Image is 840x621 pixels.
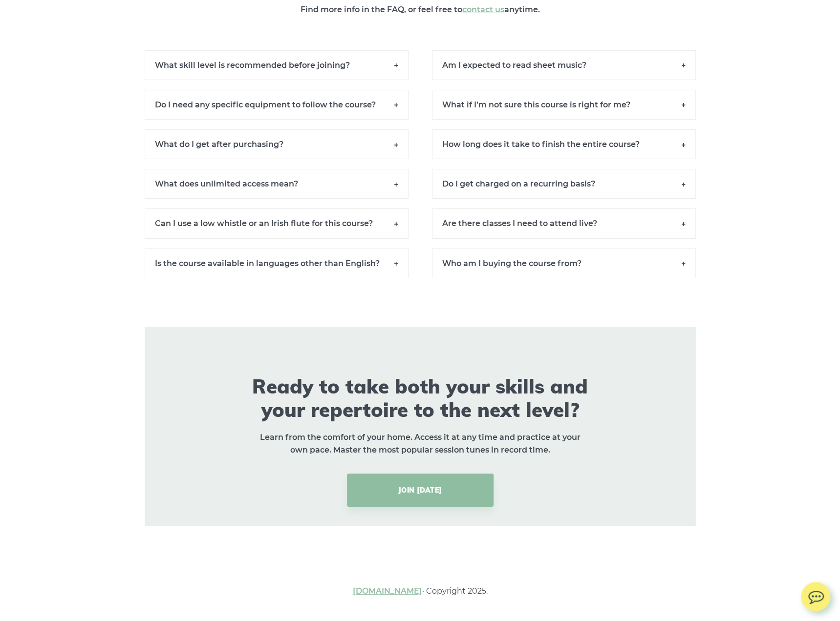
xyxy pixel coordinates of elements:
[145,248,409,278] h6: Is the course available in languages other than English?
[432,208,696,238] h6: Are there classes I need to attend live?
[301,5,540,14] strong: Find more info in the FAQ, or feel free to anytime.
[145,169,409,199] h6: What does unlimited access mean?
[260,433,581,455] strong: Learn from the comfort of your home. Access it at any time and practice at your own pace. Master ...
[432,90,696,120] h6: What if I’m not sure this course is right for me?
[145,50,409,80] h6: What skill level is recommended before joining?
[432,248,696,278] h6: Who am I buying the course from?
[347,474,494,507] a: JOIN [DATE]
[432,50,696,80] h6: Am I expected to read sheet music?
[257,585,584,598] p: · Copyright 2025.
[353,586,422,596] a: [DOMAIN_NAME]
[145,90,409,120] h6: Do I need any specific equipment to follow the course?
[432,169,696,199] h6: Do I get charged on a recurring basis?
[801,582,830,607] img: chat.svg
[462,5,504,14] a: contact us
[145,208,409,238] h6: Can I use a low whistle or an Irish flute for this course?
[432,129,696,159] h6: How long does it take to finish the entire course?
[242,374,599,421] h2: Ready to take both your skills and your repertoire to the next level?
[145,129,409,159] h6: What do I get after purchasing?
